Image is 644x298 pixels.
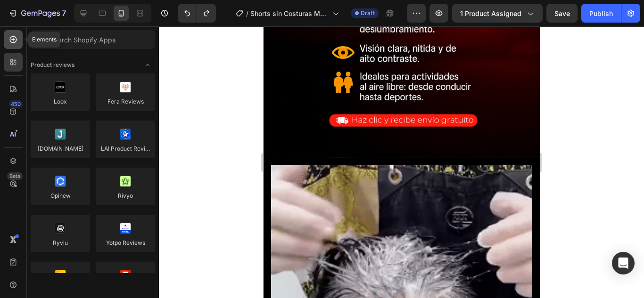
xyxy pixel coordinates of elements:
[140,57,155,72] span: Toggle open
[589,8,613,18] div: Publish
[178,4,216,23] div: Undo/Redo
[361,9,375,17] span: Draft
[546,4,578,23] button: Save
[460,8,521,18] span: 1 product assigned
[581,4,621,23] button: Publish
[31,30,155,49] input: Search Shopify Apps
[4,4,70,23] button: 7
[264,26,540,298] iframe: Design area
[554,9,570,17] span: Save
[62,8,66,19] p: 7
[250,8,329,18] span: Shorts sin Costuras Mujer Cintura Alta
[9,100,23,108] div: 450
[31,61,74,69] span: Product reviews
[246,8,248,18] span: /
[7,172,23,180] div: Beta
[452,4,543,23] button: 1 product assigned
[612,252,635,274] div: Open Intercom Messenger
